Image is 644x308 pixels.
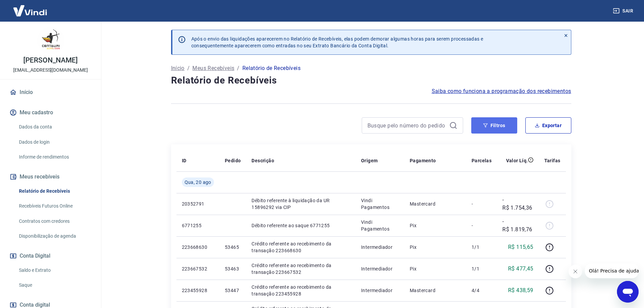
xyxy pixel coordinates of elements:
p: 1/1 [472,265,492,272]
p: 6771255 [182,222,214,229]
p: R$ 438,59 [508,286,533,294]
p: Pix [410,244,461,251]
p: Pedido [225,157,241,164]
a: Dados de login [16,135,93,149]
p: - [472,200,492,207]
p: Intermediador [361,265,399,272]
p: Crédito referente ao recebimento da transação 223667532 [252,262,350,276]
p: 1/1 [472,244,492,251]
button: Filtros [471,117,517,134]
img: dd6b44d6-53e7-4c2f-acc0-25087f8ca7ac.jpeg [37,27,64,54]
p: Intermediador [361,244,399,251]
p: / [237,64,239,72]
p: Origem [361,157,378,164]
iframe: Fechar mensagem [569,265,582,278]
p: Após o envio das liquidações aparecerem no Relatório de Recebíveis, elas podem demorar algumas ho... [191,35,483,49]
a: Início [171,64,185,72]
img: Vindi [8,0,52,21]
a: Informe de rendimentos [16,150,93,164]
p: Crédito referente ao recebimento da transação 223455928 [252,284,350,297]
button: Meus recebíveis [8,169,93,184]
h4: Relatório de Recebíveis [171,74,571,87]
p: Débito referente ao saque 6771255 [252,222,350,229]
a: Saldo e Extrato [16,263,93,277]
p: Valor Líq. [506,157,528,164]
p: [PERSON_NAME] [23,57,77,64]
p: Pix [410,222,461,229]
p: Mastercard [410,200,461,207]
a: Saiba como funciona a programação dos recebimentos [432,87,571,95]
p: Pix [410,265,461,272]
p: R$ 115,65 [508,243,533,251]
p: Crédito referente ao recebimento da transação 223668630 [252,240,350,254]
p: 53463 [225,265,241,272]
p: Intermediador [361,287,399,294]
a: Contratos com credores [16,214,93,228]
iframe: Botão para abrir a janela de mensagens [617,281,639,303]
p: 53447 [225,287,241,294]
a: Saque [16,278,93,292]
p: R$ 477,45 [508,265,533,273]
p: ID [182,157,187,164]
a: Relatório de Recebíveis [16,184,93,198]
input: Busque pelo número do pedido [367,120,447,131]
p: Relatório de Recebíveis [242,64,301,72]
a: Início [8,85,93,100]
p: Pagamento [410,157,436,164]
p: 53465 [225,244,241,251]
p: Débito referente à liquidação da UR 15896292 via CIP [252,197,350,211]
p: Vindi Pagamentos [361,197,399,211]
a: Dados da conta [16,120,93,134]
button: Exportar [525,117,571,134]
p: 223667532 [182,265,214,272]
iframe: Mensagem da empresa [585,263,639,278]
p: -R$ 1.754,36 [502,196,533,212]
p: Descrição [252,157,274,164]
p: Tarifas [544,157,560,164]
span: Qua, 20 ago [185,179,211,186]
p: 223668630 [182,244,214,251]
button: Meu cadastro [8,105,93,120]
p: 223455928 [182,287,214,294]
p: Mastercard [410,287,461,294]
p: Vindi Pagamentos [361,219,399,232]
a: Recebíveis Futuros Online [16,199,93,213]
p: 20352791 [182,200,214,207]
p: [EMAIL_ADDRESS][DOMAIN_NAME] [13,67,88,74]
a: Meus Recebíveis [192,64,234,72]
a: Disponibilização de agenda [16,229,93,243]
button: Sair [612,5,636,17]
p: 4/4 [472,287,492,294]
p: - [472,222,492,229]
button: Conta Digital [8,248,93,263]
p: / [187,64,190,72]
span: Olá! Precisa de ajuda? [4,5,57,10]
p: Parcelas [472,157,492,164]
p: -R$ 1.819,76 [502,217,533,234]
